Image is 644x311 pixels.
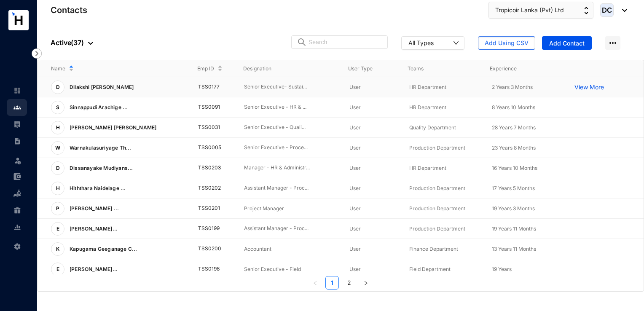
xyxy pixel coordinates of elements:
[602,7,612,14] span: DC
[492,225,536,232] span: 19 Years 11 Months
[185,259,231,279] td: TSS0198
[349,84,361,90] span: User
[605,36,620,50] img: more-horizontal.eedb2faff8778e1aceccc67cc90ae3cb.svg
[363,281,368,286] span: right
[394,60,476,77] th: Teams
[7,133,27,150] li: Contracts
[244,83,336,91] p: Senior Executive- Sustai...
[56,206,59,211] span: P
[88,42,93,45] img: dropdown-black.8e83cc76930a90b1a4fdb6d089b7bf3a.svg
[13,121,21,128] img: payroll-unselected.b590312f920e76f0c668.svg
[549,39,585,48] span: Add Contact
[584,7,588,14] img: up-down-arrow.74152d26bf9780fbf563ca9c90304185.svg
[244,245,336,253] p: Accountant
[326,276,338,289] a: 1
[574,83,608,91] a: View More
[70,246,137,252] span: Kapugama Geeganage C...
[476,60,558,77] th: Experience
[7,168,27,185] li: Expenses
[335,60,394,77] th: User Type
[56,166,60,171] span: D
[309,276,322,290] li: Previous Page
[70,145,131,151] span: Warnakulasuriyage Th...
[409,204,478,213] p: Production Department
[51,4,87,16] p: Contacts
[401,36,464,50] button: All Types
[349,165,361,171] span: User
[359,276,373,290] li: Next Page
[56,267,59,272] span: E
[409,184,478,193] p: Production Department
[185,118,231,138] td: TSS0031
[56,247,59,252] span: K
[230,60,335,77] th: Designation
[343,276,355,289] a: 2
[244,103,336,111] p: Senior Executive - HR & ...
[244,123,336,131] p: Senior Executive - Quali...
[409,225,478,233] p: Production Department
[13,243,21,250] img: settings-unselected.1febfda315e6e19643a1.svg
[349,104,361,110] span: User
[56,125,60,130] span: H
[197,64,214,73] span: Emp ID
[349,246,361,252] span: User
[244,204,336,213] p: Project Manager
[409,103,478,112] p: HR Department
[7,219,27,236] li: Reports
[349,225,361,232] span: User
[13,104,21,111] img: people.b0bd17028ad2877b116a.svg
[13,87,21,94] img: home-unselected.a29eae3204392db15eaf.svg
[349,205,361,212] span: User
[478,36,535,50] button: Add Using CSV
[13,223,21,231] img: report-unselected.e6a6b4230fc7da01f883.svg
[7,185,27,202] li: Loan
[492,266,512,272] span: 19 Years
[244,164,336,172] p: Manager - HR & Administr...
[70,266,118,272] span: [PERSON_NAME]...
[409,245,478,253] p: Finance Department
[453,40,459,46] span: down
[313,281,318,286] span: left
[244,144,336,152] p: Senior Executive - Proce...
[70,104,128,110] span: Sinnappudi Arachige ...
[7,82,27,99] li: Home
[13,206,21,214] img: gratuity-unselected.a8c340787eea3cf492d7.svg
[359,276,373,290] button: right
[409,83,478,91] p: HR Department
[185,239,231,259] td: TSS0200
[56,105,59,110] span: S
[13,137,21,145] img: contract-unselected.99e2b2107c0a7dd48938.svg
[32,48,42,59] img: nav-icon-right.af6afadce00d159da59955279c43614e.svg
[185,158,231,178] td: TSS0203
[185,138,231,158] td: TSS0005
[51,38,93,48] p: Active ( 37 )
[13,156,22,165] img: leave-unselected.2934df6273408c3f84d9.svg
[7,202,27,219] li: Gratuity
[485,39,529,47] span: Add Using CSV
[542,36,592,50] button: Add Contact
[309,36,382,48] input: Search
[492,124,536,131] span: 28 Years 7 Months
[492,205,535,212] span: 19 Years 3 Months
[297,38,307,46] img: search.8ce656024d3affaeffe32e5b30621cb7.svg
[244,225,336,233] p: Assistant Manager - Proc...
[185,198,231,219] td: TSS0201
[349,185,361,191] span: User
[492,104,535,110] span: 8 Years 10 Months
[349,266,361,272] span: User
[342,276,356,290] li: 2
[492,84,533,90] span: 2 Years 3 Months
[56,186,60,191] span: H
[13,190,21,197] img: loan-unselected.d74d20a04637f2d15ab5.svg
[185,97,231,118] td: TSS0091
[64,121,160,134] p: [PERSON_NAME] [PERSON_NAME]
[492,145,536,151] span: 23 Years 8 Months
[492,165,537,171] span: 16 Years 10 Months
[55,145,60,150] span: W
[70,225,118,232] span: [PERSON_NAME]...
[185,219,231,239] td: TSS0199
[488,2,593,19] button: Tropicoir Lanka (Pvt) Ltd
[408,38,434,47] div: All Types
[349,145,361,151] span: User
